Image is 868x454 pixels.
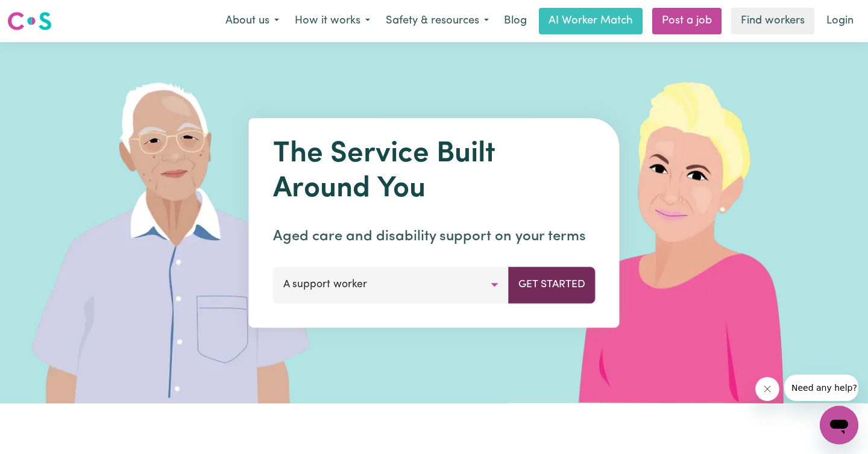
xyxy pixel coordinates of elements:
p: Aged care and disability support on your terms [273,226,596,247]
iframe: Close message [755,377,779,401]
button: A support worker [273,267,509,303]
button: Safety & resources [378,8,497,34]
a: Login [819,8,861,34]
a: Blog [497,8,534,34]
button: Get Started [508,267,596,303]
a: Find workers [731,8,814,34]
a: AI Worker Match [539,8,643,34]
button: How it works [287,8,378,34]
iframe: Button to launch messaging window [820,406,858,444]
a: Post a job [652,8,722,34]
iframe: Message from company [784,375,858,401]
h1: The Service Built Around You [273,137,596,207]
button: About us [218,8,287,34]
img: Careseekers logo [7,10,52,32]
a: Careseekers logo [7,7,52,35]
